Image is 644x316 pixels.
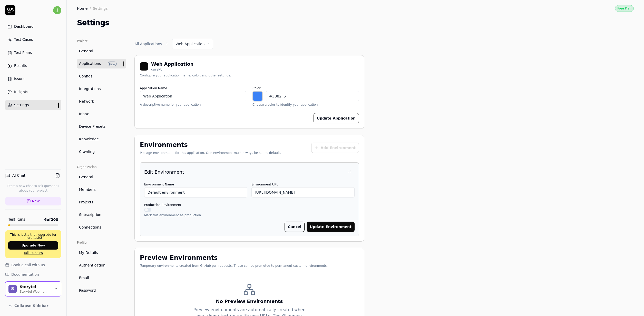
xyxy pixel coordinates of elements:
span: Inbox [79,111,89,117]
span: Applications [79,61,101,66]
span: S [8,285,17,293]
a: Crawling [77,147,126,156]
div: Storytel Web - universal (combined test & prod) [20,289,51,293]
span: Password [79,288,96,293]
div: Results [14,63,27,68]
a: Home [77,6,87,11]
span: New [32,199,40,204]
div: Settings [93,6,108,11]
a: Book a call with us [5,262,61,268]
a: Talk to Sales [8,251,58,255]
span: Network [79,99,94,104]
div: Manage environments for this application. One environment must always be set as default. [140,151,281,155]
div: Dashboard [14,24,34,29]
a: ApplicationsBeta [77,59,126,68]
button: Free Plan [615,5,634,12]
div: Project [77,39,126,43]
h1: Settings [77,17,110,28]
span: Documentation [11,272,39,277]
h3: Edit Environment [144,169,184,175]
a: All Applications [134,41,162,47]
a: Authentication [77,261,126,270]
span: Members [79,187,96,192]
p: A descriptive name for your application [140,102,246,107]
div: Test Cases [14,37,33,42]
div: Issues [14,76,25,82]
span: Configs [79,74,92,79]
div: Insights [14,89,28,95]
div: Configure your application name, color, and other settings. [140,73,231,78]
a: Integrations [77,84,126,94]
a: Email [77,273,126,283]
div: Profile [77,240,126,245]
input: My Application [140,91,246,101]
a: Insights [5,87,61,97]
span: Book a call with us [11,262,45,268]
p: Start a new chat to ask questions about your project [5,184,61,193]
button: j [53,5,61,15]
p: Choose a color to identify your application [252,102,359,107]
span: 6 of 200 [44,217,58,222]
span: General [79,48,93,54]
label: Environment URL [251,183,278,186]
h4: AI Chat [12,173,25,178]
a: General [77,46,126,56]
input: https://example.com [251,187,355,197]
div: Test Plans [14,50,32,55]
label: Color [252,86,260,90]
h2: Environments [140,140,188,150]
input: Production, Staging, etc. [144,187,247,197]
span: Projects [79,200,93,205]
button: Cancel [285,222,305,232]
a: Results [5,61,61,71]
a: Connections [77,223,126,232]
a: Knowledge [77,134,126,144]
a: Members [77,185,126,194]
a: Password [77,286,126,295]
button: Web Application [172,39,213,49]
span: Collapse Sidebar [14,303,48,309]
span: Web Application [175,41,204,47]
a: Subscription [77,210,126,220]
span: General [79,174,93,180]
p: This is just a trial, upgrade for more tests! [8,233,58,239]
span: Crawling [79,149,95,154]
div: Organization [77,165,126,169]
a: Documentation [5,272,61,277]
a: Test Cases [5,35,61,45]
span: Email [79,275,89,281]
a: Inbox [77,109,126,119]
button: Add Environment [311,143,359,153]
a: Network [77,97,126,106]
button: SStorytelStorytel Web - universal (combined test & prod) [5,281,61,297]
div: No Preview Environments [216,298,283,305]
a: Test Plans [5,48,61,58]
label: Production Environment [144,203,181,207]
div: curzMU [151,67,193,72]
input: #3B82F6 [266,91,359,101]
button: Update Environment [307,222,355,232]
h2: Preview Environments [140,253,218,262]
a: Settings [5,100,61,110]
span: Connections [79,225,101,230]
span: Authentication [79,263,105,268]
a: General [77,172,126,182]
a: Configs [77,72,126,81]
div: Temporary environments created from GitHub pull requests. These can be promoted to permanent cust... [140,263,328,268]
span: Subscription [79,212,101,218]
div: Settings [14,102,29,108]
div: / [90,6,91,11]
label: Application Name [140,86,167,90]
span: My Details [79,250,98,255]
a: Dashboard [5,22,61,32]
a: My Details [77,248,126,258]
span: j [53,6,61,14]
a: Issues [5,74,61,84]
h5: Test Runs [8,217,25,222]
button: Collapse Sidebar [5,301,61,311]
div: Web Application [151,61,193,67]
button: Upgrade Now [8,241,58,250]
span: Device Presets [79,124,105,129]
